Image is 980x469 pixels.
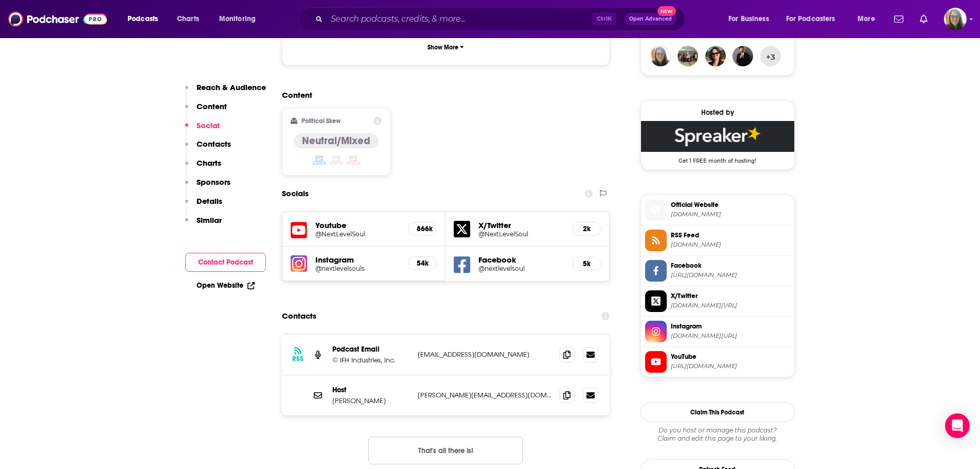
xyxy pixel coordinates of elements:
button: Reach & Audience [185,82,266,101]
span: Logged in as akolesnik [944,8,967,30]
button: open menu [850,11,888,27]
span: twitter.com/NextLevelSoul [671,302,790,309]
h5: 2k [581,224,592,233]
h2: Content [282,90,602,100]
img: Spreaker Deal: Get 1 FREE month of hosting! [641,121,794,152]
p: Reach & Audience [197,82,266,92]
img: JohirMia [733,46,753,66]
span: For Podcasters [786,12,835,26]
span: Get 1 FREE month of hosting! [641,152,794,164]
button: Show profile menu [944,8,967,30]
img: ozzie.novo [678,46,698,66]
img: Podchaser - Follow, Share and Rate Podcasts [8,9,107,29]
p: Details [197,196,222,206]
div: Claim and edit this page to your liking. [640,426,795,443]
span: Do you host or manage this podcast? [640,426,795,435]
img: iconImage [291,255,307,272]
a: X/Twitter[DOMAIN_NAME][URL] [645,290,790,312]
button: Contacts [185,139,231,158]
h2: Political Skew [301,117,341,125]
a: @NextLevelSoul [478,230,564,238]
span: Charts [177,12,199,26]
span: Open Advanced [629,16,672,22]
span: New [657,6,676,16]
div: Search podcasts, credits, & more... [308,7,695,31]
button: Sponsors [185,177,230,196]
a: Open Website [197,281,255,290]
p: Content [197,101,227,111]
span: RSS Feed [671,231,790,240]
span: For Business [728,12,769,26]
p: Similar [197,215,222,225]
p: Charts [197,158,221,168]
img: Ashley Kolesnik [650,46,671,66]
a: Instagram[DOMAIN_NAME][URL] [645,321,790,342]
h2: Contacts [282,306,316,326]
a: @nextlevelsoul [478,265,564,272]
p: Show More [427,44,458,51]
p: Sponsors [197,177,230,187]
h5: 5k [581,259,592,268]
span: YouTube [671,352,790,361]
p: [PERSON_NAME] [332,396,409,405]
button: +3 [760,46,781,66]
h5: Instagram [315,255,400,265]
a: Show notifications dropdown [916,10,932,28]
div: Open Intercom Messenger [945,413,970,438]
button: open menu [120,11,171,27]
button: Contact Podcast [185,253,266,272]
a: YouTube[URL][DOMAIN_NAME] [645,351,790,373]
button: Show More [291,38,601,57]
button: Charts [185,158,221,177]
button: open menu [721,11,782,27]
h5: X/Twitter [478,220,564,230]
span: https://www.youtube.com/@NextLevelSoul [671,362,790,370]
span: spreaker.com [671,211,790,218]
span: Ctrl K [592,12,616,26]
p: Social [197,120,220,130]
p: [EMAIL_ADDRESS][DOMAIN_NAME] [418,350,551,359]
a: Spreaker Deal: Get 1 FREE month of hosting! [641,121,794,163]
button: open menu [779,11,850,27]
p: Host [332,386,409,394]
span: Podcasts [128,12,158,26]
span: Official Website [671,200,790,210]
span: Monitoring [219,12,256,26]
a: Official Website[DOMAIN_NAME] [645,199,790,221]
button: Claim This Podcast [640,402,795,422]
a: RSS Feed[DOMAIN_NAME] [645,230,790,251]
h5: 866k [417,224,428,233]
div: Hosted by [641,108,794,117]
h5: 54k [417,259,428,268]
p: © IFH Industries, Inc. [332,356,409,364]
button: Nothing here. [368,437,523,464]
h2: Socials [282,184,309,203]
a: Facebook[URL][DOMAIN_NAME] [645,260,790,282]
p: [PERSON_NAME][EMAIL_ADDRESS][DOMAIN_NAME] [418,391,551,399]
p: Podcast Email [332,345,409,354]
img: User Profile [944,8,967,30]
span: instagram.com/nextlevelsouls [671,332,790,340]
a: @NextLevelSoul [315,230,400,238]
a: @nextlevelsouls [315,265,400,272]
h5: Facebook [478,255,564,265]
span: X/Twitter [671,291,790,301]
button: open menu [212,11,269,27]
a: Charts [170,11,205,27]
span: https://www.facebook.com/nextlevelsoul [671,271,790,279]
span: Instagram [671,322,790,331]
img: SteppingUpToYourPotential [705,46,726,66]
span: Facebook [671,261,790,270]
h5: Youtube [315,220,400,230]
h4: Neutral/Mixed [302,134,370,147]
h3: RSS [292,355,304,363]
span: spreaker.com [671,241,790,249]
button: Details [185,196,222,215]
